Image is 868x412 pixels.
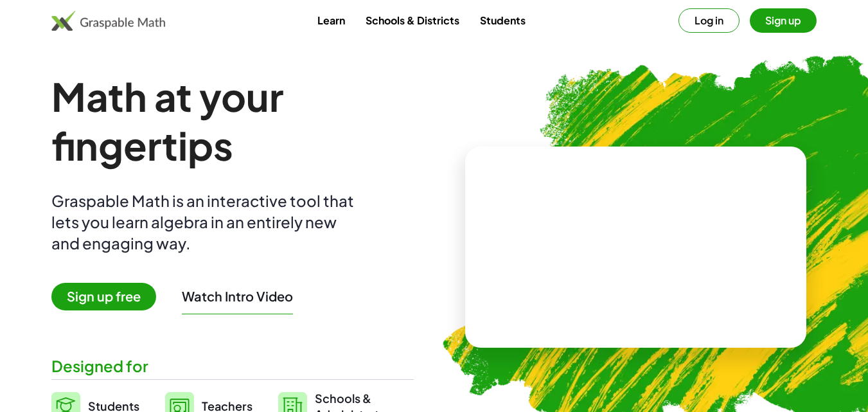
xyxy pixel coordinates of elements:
[51,283,156,310] span: Sign up free
[355,8,470,32] a: Schools & Districts
[539,199,732,295] video: What is this? This is dynamic math notation. Dynamic math notation plays a central role in how Gr...
[750,8,817,33] button: Sign up
[51,72,414,170] h1: Math at your fingertips
[182,288,293,305] button: Watch Intro Video
[307,8,355,32] a: Learn
[470,8,536,32] a: Students
[51,355,414,377] div: Designed for
[678,8,740,33] button: Log in
[51,190,360,254] div: Graspable Math is an interactive tool that lets you learn algebra in an entirely new and engaging...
